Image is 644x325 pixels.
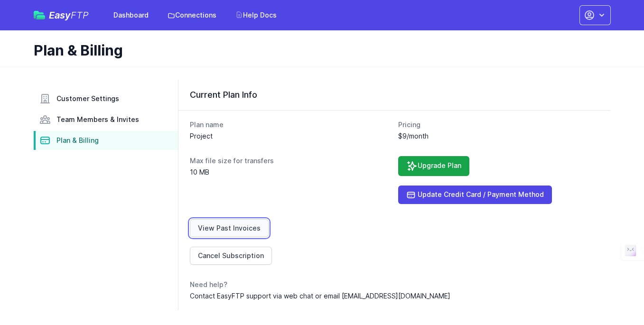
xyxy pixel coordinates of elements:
a: Dashboard [108,7,154,24]
span: FTP [71,9,89,21]
h3: Current Plan Info [190,89,599,101]
dt: Pricing [398,120,599,130]
h1: Plan & Billing [34,42,603,59]
a: Upgrade Plan [398,156,469,176]
a: Help Docs [230,7,282,24]
span: Customer Settings [56,94,119,103]
dd: 10 MB [190,167,391,177]
a: Connections [162,7,222,24]
span: Easy [49,10,89,20]
a: EasyFTP [34,10,89,20]
a: Plan & Billing [34,131,178,150]
a: View Past Invoices [190,219,269,237]
span: Team Members & Invites [56,115,139,124]
dt: Need help? [190,280,599,289]
dd: $9/month [398,131,599,141]
a: Customer Settings [34,89,178,108]
a: Cancel Subscription [190,247,272,265]
iframe: Drift Widget Chat Controller [597,278,633,314]
span: Plan & Billing [56,136,99,145]
dd: Contact EasyFTP support via web chat or email [EMAIL_ADDRESS][DOMAIN_NAME] [190,291,599,301]
dt: Max file size for transfers [190,156,391,166]
dd: Project [190,131,391,141]
a: Update Credit Card / Payment Method [398,186,552,204]
img: easyftp_logo.png [34,11,45,19]
a: Team Members & Invites [34,110,178,129]
dt: Plan name [190,120,391,130]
